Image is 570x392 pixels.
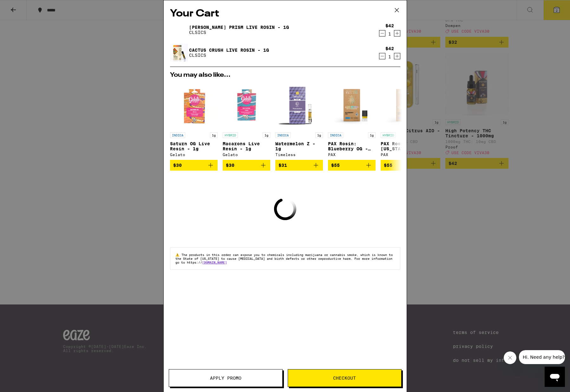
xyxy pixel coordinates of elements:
[381,82,428,129] img: PAX - PAX Rosin: California Orange - 1g
[385,31,394,36] div: 1
[328,82,376,129] img: PAX - PAX Rosin: Blueberry OG - 1g
[223,82,270,129] img: Gelato - Macarons Live Resin - 1g
[394,53,400,59] button: Increment
[394,30,400,36] button: Increment
[288,369,402,387] button: Checkout
[189,53,269,58] p: CLSICS
[328,132,343,138] p: INDICA
[504,351,516,364] iframe: Close message
[223,160,270,171] button: Add to bag
[328,160,376,171] button: Add to bag
[275,82,323,160] a: Open page for Watermelon Z - 1g from Timeless
[173,163,182,168] span: $30
[275,141,323,151] p: Watermelon Z - 1g
[170,132,185,138] p: INDICA
[275,160,323,171] button: Add to bag
[189,25,289,30] a: [PERSON_NAME] Prism Live Rosin - 1g
[278,163,287,168] span: $31
[381,160,428,171] button: Add to bag
[384,163,392,168] span: $55
[315,132,323,138] p: 1g
[385,54,394,59] div: 1
[223,132,238,138] p: HYBRID
[189,30,289,35] p: CLSICS
[275,82,323,129] img: Timeless - Watermelon Z - 1g
[385,23,394,28] div: $42
[223,141,270,151] p: Macarons Live Resin - 1g
[175,253,181,257] span: ⚠️
[381,82,428,160] a: Open page for PAX Rosin: California Orange - 1g from PAX
[175,253,393,264] span: The products in this order can expose you to chemicals including marijuana or cannabis smoke, whi...
[368,132,376,138] p: 1g
[381,141,428,151] p: PAX Rosin: [US_STATE] Orange - 1g
[170,82,218,129] img: Gelato - Saturn OG Live Resin - 1g
[226,163,234,168] span: $30
[189,48,269,53] a: Cactus Crush Live Rosin - 1g
[170,141,218,151] p: Saturn OG Live Resin - 1g
[328,82,376,160] a: Open page for PAX Rosin: Blueberry OG - 1g from PAX
[170,160,218,171] button: Add to bag
[202,260,227,264] a: [DOMAIN_NAME]
[381,132,396,138] p: HYBRID
[170,153,218,157] div: Gelato
[545,367,565,387] iframe: Button to launch messaging window
[328,153,376,157] div: PAX
[331,163,340,168] span: $55
[169,369,283,387] button: Apply Promo
[379,30,385,36] button: Decrement
[170,44,188,62] img: Cactus Crush Live Rosin - 1g
[328,141,376,151] p: PAX Rosin: Blueberry OG - 1g
[275,153,323,157] div: Timeless
[263,132,270,138] p: 1g
[170,72,400,78] h2: You may also like...
[223,82,270,160] a: Open page for Macarons Live Resin - 1g from Gelato
[210,132,218,138] p: 1g
[223,153,270,157] div: Gelato
[379,53,385,59] button: Decrement
[210,376,241,380] span: Apply Promo
[333,376,356,380] span: Checkout
[381,153,428,157] div: PAX
[275,132,291,138] p: INDICA
[170,21,188,39] img: Berry Prism Live Rosin - 1g
[170,7,400,21] h2: Your Cart
[519,350,565,364] iframe: Message from company
[170,82,218,160] a: Open page for Saturn OG Live Resin - 1g from Gelato
[385,46,394,51] div: $42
